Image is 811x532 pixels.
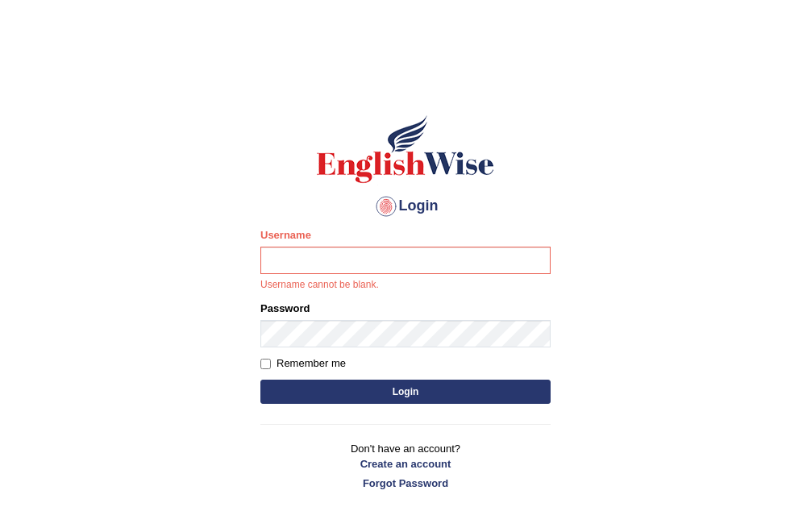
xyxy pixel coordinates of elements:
p: Don't have an account? [260,441,551,491]
input: Remember me [260,359,271,369]
label: Remember me [260,355,346,372]
a: Forgot Password [260,476,551,491]
a: Create an account [260,456,551,472]
img: Logo of English Wise sign in for intelligent practice with AI [314,113,497,185]
button: Login [260,380,551,404]
label: Username [260,227,311,243]
h4: Login [260,193,551,219]
p: Username cannot be blank. [260,278,551,293]
label: Password [260,301,310,316]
